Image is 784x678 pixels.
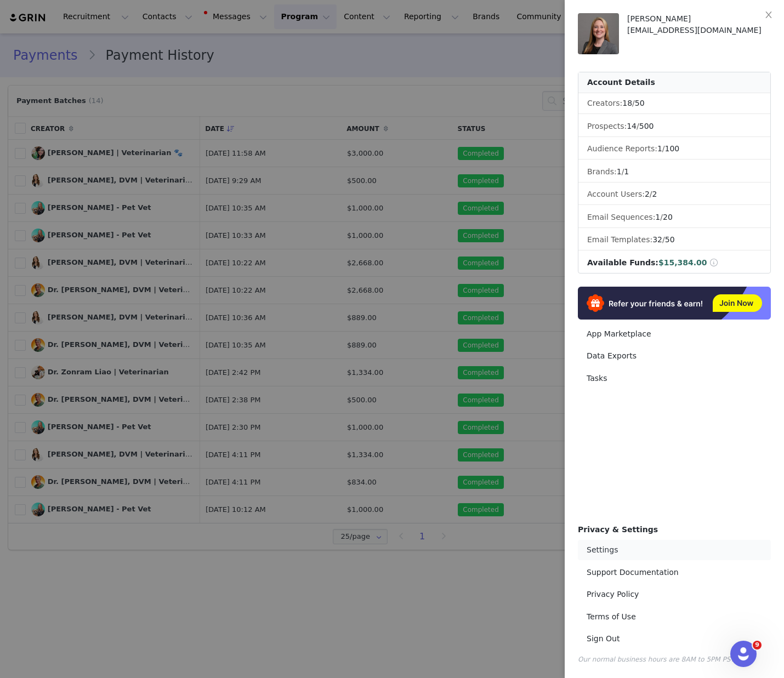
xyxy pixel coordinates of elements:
span: / [617,167,629,176]
div: [EMAIL_ADDRESS][DOMAIN_NAME] [627,25,771,36]
span: 1 [624,167,629,176]
iframe: Intercom live chat [730,641,757,667]
span: 50 [665,235,675,244]
span: 20 [663,213,673,221]
span: Privacy & Settings [578,525,658,534]
span: 1 [655,213,660,221]
li: Brands: [578,162,770,183]
span: 50 [635,99,645,107]
span: Available Funds: [587,258,658,267]
span: 2 [645,190,650,198]
a: Terms of Use [578,607,771,627]
span: 100 [665,144,680,153]
a: Data Exports [578,346,771,366]
a: Settings [578,540,771,560]
li: Email Sequences: [578,207,770,228]
span: / [645,190,657,198]
a: Sign Out [578,629,771,649]
span: 9 [753,641,762,649]
a: Privacy Policy [578,584,771,605]
span: Our normal business hours are 8AM to 5PM PST. [578,656,736,663]
li: Prospects: [578,116,770,137]
span: 500 [639,122,654,130]
img: Refer & Earn [578,287,771,320]
span: 1 [657,144,662,153]
span: 2 [652,190,657,198]
a: Support Documentation [578,562,771,583]
i: icon: close [764,10,773,19]
li: Email Templates: [578,230,770,250]
img: c572c037-d872-40fb-9c73-5cb55080ad41.jpeg [578,13,619,54]
a: App Marketplace [578,324,771,344]
span: / [627,122,654,130]
span: $15,384.00 [658,258,707,267]
div: Account Details [578,72,770,93]
li: Audience Reports: / [578,139,770,159]
div: [PERSON_NAME] [627,13,771,25]
li: Creators: [578,93,770,114]
span: 18 [622,99,632,107]
span: / [652,235,674,244]
li: Account Users: [578,184,770,205]
span: 14 [627,122,637,130]
span: 1 [617,167,622,176]
span: 32 [652,235,662,244]
span: / [622,99,644,107]
span: / [655,213,672,221]
a: Tasks [578,368,771,389]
